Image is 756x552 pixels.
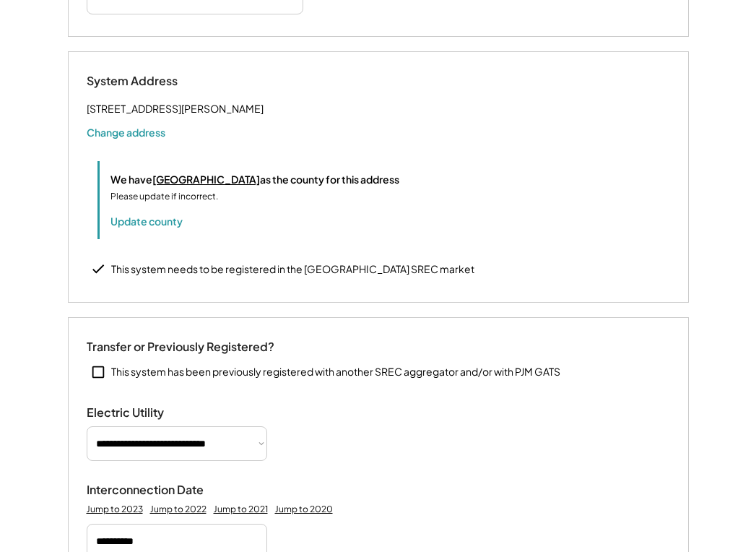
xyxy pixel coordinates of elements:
div: Interconnection Date [87,483,231,498]
div: Jump to 2020 [275,504,333,515]
button: Change address [87,125,165,139]
div: This system needs to be registered in the [GEOGRAPHIC_DATA] SREC market [111,262,474,277]
div: System Address [87,74,231,89]
div: Jump to 2023 [87,504,143,515]
u: [GEOGRAPHIC_DATA] [152,173,260,186]
div: Jump to 2021 [214,504,268,515]
div: [STREET_ADDRESS][PERSON_NAME] [87,100,264,118]
div: Electric Utility [87,405,231,421]
div: Please update if incorrect. [110,190,218,203]
div: This system has been previously registered with another SREC aggregator and/or with PJM GATS [111,365,560,379]
div: Transfer or Previously Registered? [87,340,274,355]
button: Update county [110,214,183,228]
div: We have as the county for this address [110,172,399,187]
div: Jump to 2022 [150,504,207,515]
